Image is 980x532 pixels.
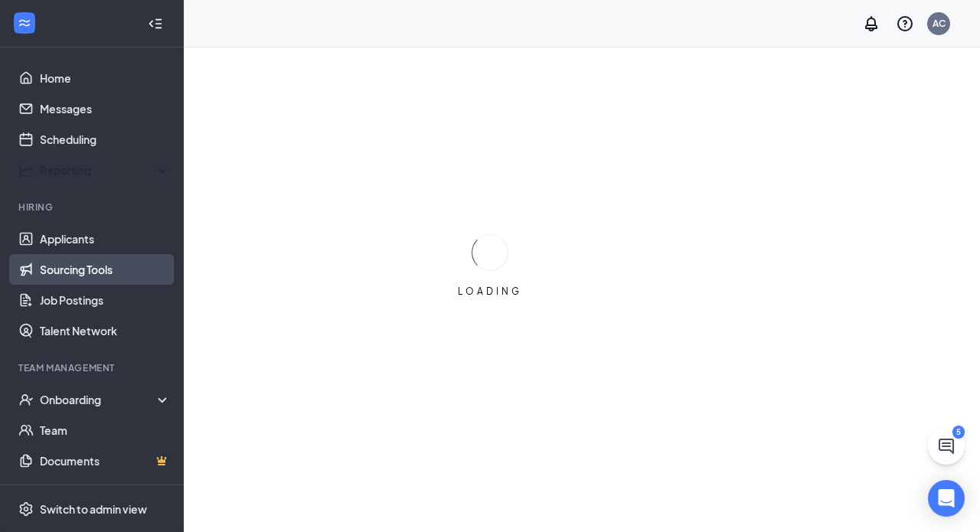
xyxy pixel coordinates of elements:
a: Applicants [40,224,171,254]
svg: Collapse [148,16,163,31]
div: Switch to admin view [40,501,147,517]
button: ChatActive [928,428,965,465]
div: Reporting [40,162,171,178]
svg: Settings [18,501,34,517]
div: AC [933,17,946,30]
svg: WorkstreamLogo [17,15,32,31]
a: Job Postings [40,285,171,315]
svg: Notifications [862,15,880,33]
div: Onboarding [40,392,158,407]
div: Open Intercom Messenger [928,480,965,517]
a: Messages [40,93,171,124]
a: Scheduling [40,124,171,155]
svg: QuestionInfo [896,15,914,33]
svg: UserCheck [18,392,34,407]
div: Team Management [18,361,168,374]
a: Sourcing Tools [40,254,171,285]
div: Hiring [18,201,168,214]
svg: Analysis [18,162,34,178]
a: Talent Network [40,315,171,346]
a: Team [40,415,171,446]
svg: ChatActive [937,437,955,455]
a: DocumentsCrown [40,446,171,476]
a: Home [40,63,171,93]
div: LOADING [452,285,528,298]
div: 5 [952,426,965,439]
a: SurveysCrown [40,476,171,507]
